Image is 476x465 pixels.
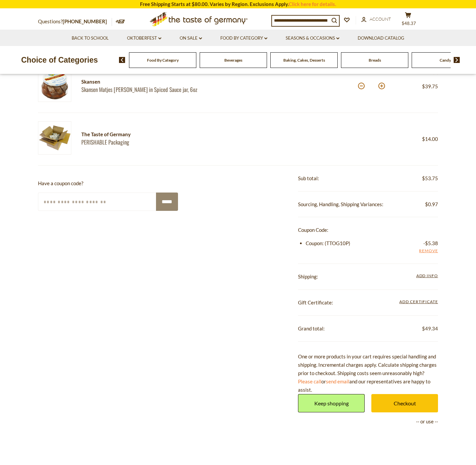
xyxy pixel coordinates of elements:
[81,130,249,139] div: The Taste of Germany
[38,69,71,102] img: Skansen Matjes Herring in Spiced Sauce jar, 6oz
[63,18,107,24] a: [PHONE_NUMBER]
[440,58,451,63] a: Candy
[298,299,333,305] span: Gift Certificate:
[422,324,438,333] span: $49.34
[298,273,318,279] span: Shipping:
[358,35,404,42] a: Download Catalog
[147,58,179,63] a: Food By Category
[419,247,438,255] a: Remove
[398,12,418,29] button: $48.37
[127,35,161,42] a: Oktoberfest
[298,394,365,412] a: Keep shopping
[286,35,339,42] a: Seasons & Occasions
[399,298,438,306] span: Add Certificate
[38,121,71,155] img: PERISHABLE Packaging
[283,58,325,63] a: Baking, Cakes, Desserts
[369,58,381,63] a: Breads
[422,174,438,183] span: $53.75
[423,239,438,247] span: -$5.38
[289,1,336,7] a: Click here for details.
[81,78,226,86] div: Skansen
[306,239,438,247] li: Coupon: (TTOG10P)
[371,394,438,412] a: Checkout
[298,227,328,233] span: Coupon Code:
[224,58,242,63] a: Beverages
[298,417,438,426] p: -- or use --
[119,57,125,63] img: previous arrow
[220,35,267,42] a: Food By Category
[416,273,438,278] span: Add Info
[298,431,438,444] iframe: PayPal-paypal
[298,175,319,181] span: Sub total:
[38,17,112,26] p: Questions?
[425,200,438,209] span: $0.97
[72,35,109,42] a: Back to School
[326,378,349,384] a: send email
[422,83,438,89] span: $39.75
[370,16,391,22] span: Account
[180,35,202,42] a: On Sale
[422,136,438,142] span: $14.00
[298,449,438,462] iframe: PayPal-paylater
[298,352,438,394] div: One or more products in your cart requires special handling and shipping. Incremental charges app...
[38,179,178,188] p: Have a coupon code?
[402,21,416,26] span: $48.37
[298,201,383,207] span: Sourcing, Handling, Shipping Variances:
[81,139,249,146] a: PERISHABLE Packaging
[298,325,325,331] span: Grand total:
[361,16,391,23] a: Account
[454,57,460,63] img: next arrow
[81,86,226,93] a: Skansen Matjes [PERSON_NAME] in Spiced Sauce jar, 6oz
[298,378,321,384] a: Please call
